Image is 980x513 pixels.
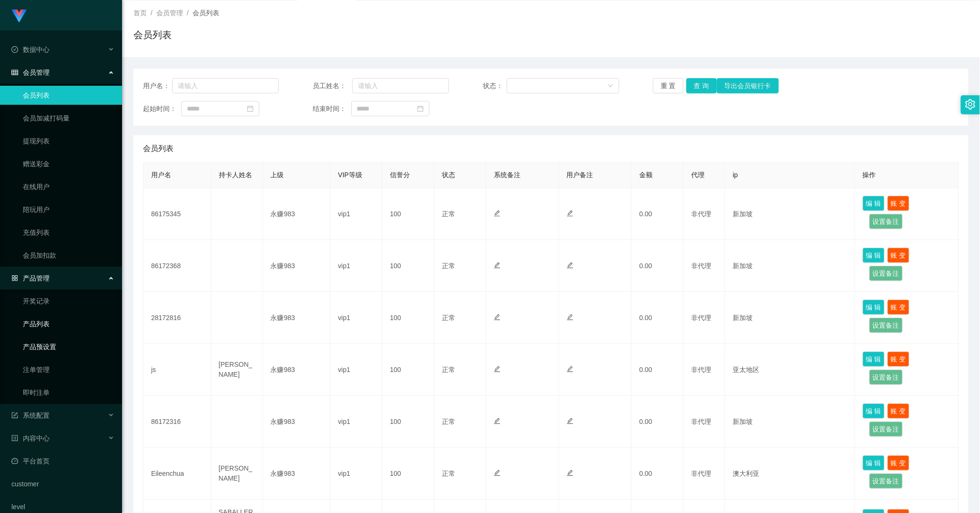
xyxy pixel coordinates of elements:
span: 会员管理 [11,69,50,76]
td: 0.00 [632,240,684,292]
span: 非代理 [691,262,711,270]
button: 账 变 [888,300,909,315]
span: 数据中心 [11,46,50,53]
td: vip1 [330,448,382,500]
i: 图标: edit [494,366,500,372]
td: 永赚983 [263,240,331,292]
i: 图标: profile [11,435,18,442]
td: 永赚983 [263,188,331,240]
td: 新加坡 [725,240,855,292]
span: / [187,9,189,17]
span: 员工姓名： [313,81,352,91]
a: 开奖记录 [23,292,114,311]
td: 新加坡 [725,292,855,344]
span: 持卡人姓名 [219,171,252,179]
i: 图标: table [11,69,18,76]
td: 100 [382,188,434,240]
span: / [151,9,153,17]
i: 图标: check-circle-o [11,46,18,53]
i: 图标: edit [567,418,573,424]
button: 账 变 [888,196,909,211]
td: 100 [382,396,434,448]
i: 图标: down [608,83,613,90]
span: 非代理 [691,210,711,218]
td: 86175345 [143,188,211,240]
button: 编 辑 [863,352,885,367]
button: 设置备注 [869,422,903,437]
td: vip1 [330,240,382,292]
span: 用户备注 [567,171,593,179]
td: 86172368 [143,240,211,292]
td: 永赚983 [263,396,331,448]
td: 新加坡 [725,396,855,448]
td: 0.00 [632,396,684,448]
span: 正常 [442,418,455,425]
button: 编 辑 [863,455,885,471]
a: 在线用户 [23,177,114,196]
td: vip1 [330,292,382,344]
span: VIP等级 [338,171,362,179]
i: 图标: calendar [247,105,254,112]
td: 0.00 [632,344,684,396]
span: 正常 [442,366,455,373]
span: 首页 [133,9,147,17]
button: 设置备注 [869,266,903,281]
button: 设置备注 [869,214,903,229]
i: 图标: edit [567,314,573,321]
i: 图标: edit [494,210,500,217]
button: 账 变 [888,455,909,471]
i: 图标: edit [494,470,500,476]
a: 图标: dashboard平台首页 [11,452,114,471]
span: 状态 [442,171,455,179]
span: 用户名： [143,81,172,91]
a: 提现列表 [23,131,114,151]
td: Eileenchua [143,448,211,500]
td: vip1 [330,396,382,448]
a: 陪玩用户 [23,200,114,219]
span: 状态： [483,81,507,91]
button: 账 变 [888,352,909,367]
button: 编 辑 [863,248,885,263]
a: 产品预设置 [23,337,114,356]
td: 100 [382,292,434,344]
span: 上级 [271,171,284,179]
span: 用户名 [151,171,171,179]
span: 产品管理 [11,274,50,282]
a: 注单管理 [23,360,114,379]
button: 设置备注 [869,370,903,385]
td: 0.00 [632,292,684,344]
a: 充值列表 [23,223,114,242]
span: 正常 [442,470,455,477]
button: 编 辑 [863,403,885,419]
a: 产品列表 [23,314,114,333]
span: 会员列表 [193,9,219,17]
td: vip1 [330,344,382,396]
span: ip [733,171,738,179]
span: 内容中心 [11,434,50,442]
td: 0.00 [632,448,684,500]
button: 编 辑 [863,300,885,315]
span: 会员列表 [143,143,174,154]
td: 澳大利亚 [725,448,855,500]
span: 正常 [442,262,455,270]
i: 图标: form [11,412,18,419]
i: 图标: edit [494,314,500,321]
span: 非代理 [691,366,711,373]
span: 非代理 [691,470,711,477]
button: 账 变 [888,403,909,419]
a: 会员加减打码量 [23,109,114,128]
td: 100 [382,448,434,500]
td: 永赚983 [263,292,331,344]
i: 图标: edit [494,418,500,424]
i: 图标: edit [567,262,573,269]
span: 正常 [442,210,455,218]
td: 0.00 [632,188,684,240]
span: 系统配置 [11,412,50,419]
td: 永赚983 [263,448,331,500]
td: 28172816 [143,292,211,344]
i: 图标: edit [494,262,500,269]
button: 编 辑 [863,196,885,211]
span: 代理 [691,171,704,179]
td: vip1 [330,188,382,240]
h1: 会员列表 [133,28,172,42]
